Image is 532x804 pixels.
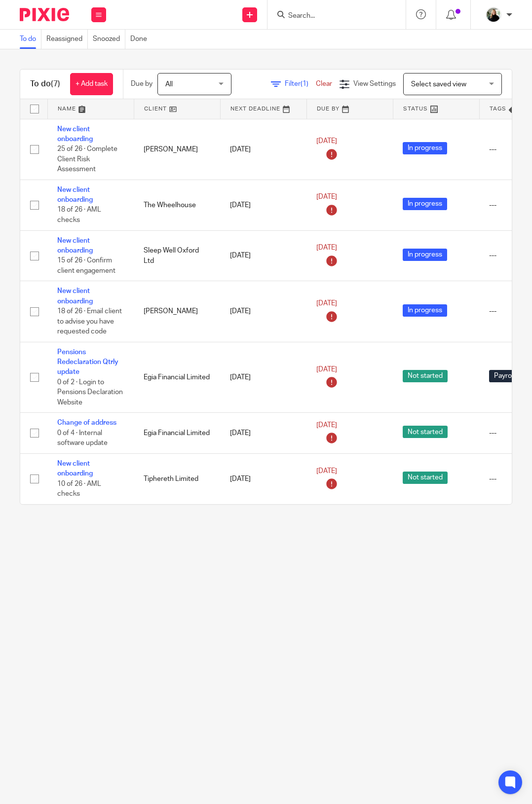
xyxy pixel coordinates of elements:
td: [DATE] [220,413,306,453]
span: Select saved view [411,81,466,88]
span: [DATE] [316,366,337,373]
a: Snoozed [93,30,125,49]
span: In progress [403,249,447,261]
span: 10 of 26 · AML checks [57,480,101,498]
a: + Add task [70,73,113,95]
span: All [165,81,173,88]
a: Pensions Redeclaration Qtrly update [57,349,118,376]
span: In progress [403,142,447,154]
td: The Wheelhouse [134,180,220,230]
a: Clear [316,80,332,87]
span: In progress [403,198,447,210]
img: %233%20-%20Judi%20-%20HeadshotPro.png [486,7,501,23]
span: [DATE] [316,244,337,251]
td: Sleep Well Oxford Ltd [134,230,220,281]
td: [DATE] [220,180,306,230]
a: New client onboarding [57,237,93,254]
span: 18 of 26 · Email client to advise you have requested code [57,308,122,335]
td: [DATE] [220,230,306,281]
span: 25 of 26 · Complete Client Risk Assessment [57,146,117,173]
td: [DATE] [220,453,306,504]
span: [DATE] [316,194,337,201]
span: 15 of 26 · Confirm client engagement [57,257,115,275]
td: Egia Financial Limited [134,413,220,453]
a: New client onboarding [57,288,93,304]
span: View Settings [353,80,396,87]
input: Search [287,12,376,21]
a: New client onboarding [57,126,93,143]
span: (1) [301,80,308,87]
span: Not started [403,370,448,382]
p: Due by [131,79,152,89]
a: Done [130,30,152,49]
span: 0 of 4 · Internal software update [57,430,108,447]
a: Change of address [57,419,116,426]
span: 18 of 26 · AML checks [57,207,101,224]
span: [DATE] [316,422,337,429]
span: [DATE] [316,300,337,307]
span: 0 of 2 · Login to Pensions Declaration Website [57,379,123,406]
span: Tags [490,106,506,111]
h1: To do [30,79,60,89]
td: [DATE] [220,119,306,180]
span: (7) [51,80,60,88]
img: Pixie [20,8,69,21]
td: [DATE] [220,342,306,413]
span: Payroll [489,370,520,382]
a: New client onboarding [57,460,93,477]
span: Not started [403,472,448,484]
a: New client onboarding [57,186,93,203]
a: To do [20,30,41,49]
span: Filter [285,80,316,87]
span: [DATE] [316,138,337,145]
td: [PERSON_NAME] [134,281,220,342]
td: Egia Financial Limited [134,342,220,413]
span: Not started [403,426,448,438]
td: [DATE] [220,281,306,342]
span: [DATE] [316,468,337,475]
span: In progress [403,304,447,317]
td: [PERSON_NAME] [134,119,220,180]
a: Reassigned [46,30,88,49]
td: Tiphereth Limited [134,453,220,504]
